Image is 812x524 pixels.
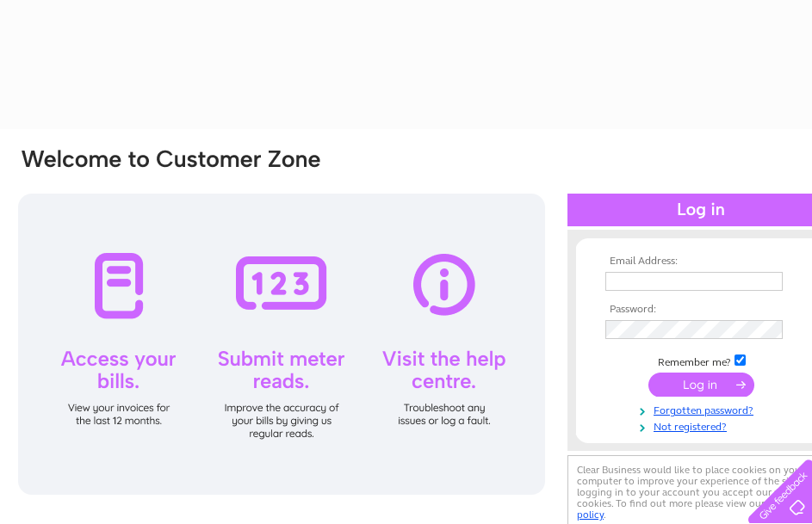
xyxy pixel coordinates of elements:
[605,417,801,434] a: Not registered?
[577,497,799,521] a: cookies policy
[601,304,801,316] th: Password:
[605,401,801,417] a: Forgotten password?
[601,352,801,369] td: Remember me?
[648,373,754,397] input: Submit
[601,256,801,268] th: Email Address:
